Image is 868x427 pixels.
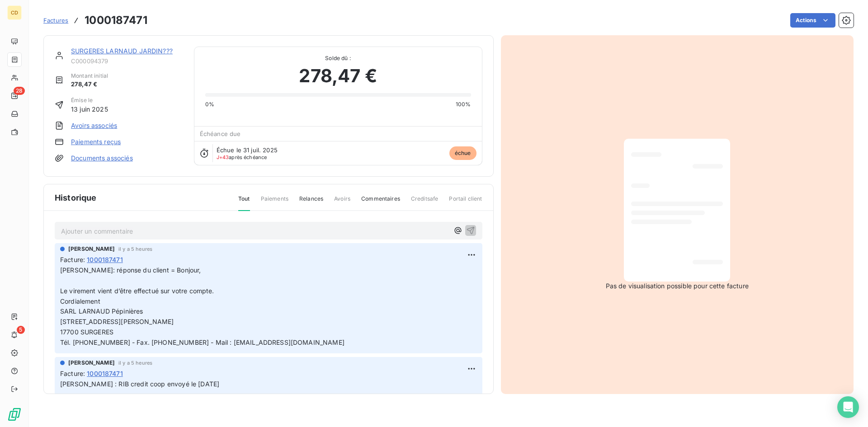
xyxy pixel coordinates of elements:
[71,96,108,104] span: Émise le
[449,146,476,160] span: échue
[43,17,68,24] span: Factures
[606,282,749,291] span: Pas de visualisation possible pour cette facture
[7,5,22,20] div: CD
[43,16,68,25] a: Factures
[299,195,323,210] span: Relances
[71,47,173,55] a: SURGERES LARNAUD JARDIN???
[60,369,85,378] span: Facture :
[261,195,288,210] span: Paiements
[217,155,267,160] span: après échéance
[55,192,97,204] span: Historique
[87,369,123,378] span: 1000187471
[299,62,377,89] span: 278,47 €
[60,307,143,315] span: SARL LARNAUD Pépinières
[60,318,174,325] span: [STREET_ADDRESS][PERSON_NAME]
[60,328,113,336] span: 17700 SURGERES
[205,54,471,62] span: Solde dû :
[60,266,201,274] span: [PERSON_NAME]: réponse du client = Bonjour,
[217,146,278,154] span: Échue le 31 juil. 2025
[71,57,183,65] span: C000094379
[200,130,241,137] span: Échéance due
[7,407,22,422] img: Logo LeanPay
[71,137,121,146] a: Paiements reçus
[85,12,147,28] h3: 1000187471
[87,255,123,264] span: 1000187471
[118,360,152,366] span: il y a 5 heures
[60,380,219,388] span: [PERSON_NAME] : RIB credit coop envoyé le [DATE]
[71,154,133,163] a: Documents associés
[68,245,115,253] span: [PERSON_NAME]
[60,255,85,264] span: Facture :
[837,396,859,418] div: Open Intercom Messenger
[68,359,115,367] span: [PERSON_NAME]
[790,13,835,28] button: Actions
[456,100,471,108] span: 100%
[411,195,439,210] span: Creditsafe
[449,195,482,210] span: Portail client
[205,100,214,108] span: 0%
[334,195,350,210] span: Avoirs
[71,72,108,80] span: Montant initial
[361,195,400,210] span: Commentaires
[71,121,117,130] a: Avoirs associés
[60,297,100,305] span: Cordialement
[217,154,229,160] span: J+43
[17,326,25,334] span: 5
[71,104,108,114] span: 13 juin 2025
[60,287,214,295] span: Le virement vient d’être effectué sur votre compte.
[71,80,108,89] span: 278,47 €
[60,338,344,346] span: Tél. [PHONE_NUMBER] - Fax. [PHONE_NUMBER] - Mail : [EMAIL_ADDRESS][DOMAIN_NAME]
[14,87,25,95] span: 28
[118,246,152,252] span: il y a 5 heures
[238,195,250,211] span: Tout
